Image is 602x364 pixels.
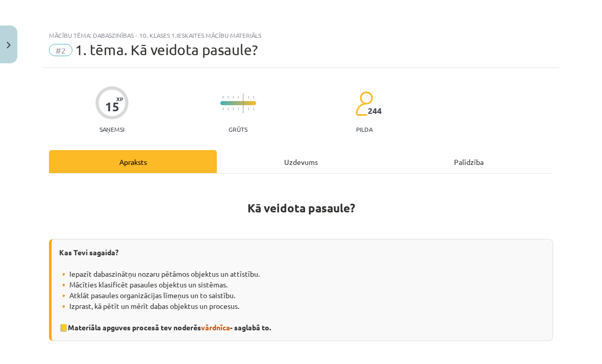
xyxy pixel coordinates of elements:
p: Saņemsi [95,126,129,133]
img: icon-short-line-57e1e144782c952c97e751825c79c345078a6d821885a25fce030b3d8c18986b.svg [222,108,223,110]
div: 15 [105,100,119,114]
div: 🔸 Iepazīt dabaszinātņu nozaru pētāmos objektus un attīstību. 🔸 Mācīties klasificēt pasaules objek... [49,239,553,341]
img: icon-short-line-57e1e144782c952c97e751825c79c345078a6d821885a25fce030b3d8c18986b.svg [248,96,249,99]
a: vārdnīca [201,323,230,332]
div: Mācību tēma: Dabaszinības - 10. klases 1.ieskaites mācību materiāls [49,32,553,39]
img: icon-short-line-57e1e144782c952c97e751825c79c345078a6d821885a25fce030b3d8c18986b.svg [238,108,239,110]
strong: Kā veidota pasaule? [247,201,355,215]
div: Apraksts [49,150,217,173]
strong: Materiāla apguves procesā tev noderēs - saglabā to. [68,323,271,332]
img: icon-short-line-57e1e144782c952c97e751825c79c345078a6d821885a25fce030b3d8c18986b.svg [238,96,239,99]
div: Palīdzība [385,150,553,173]
img: icon-short-line-57e1e144782c952c97e751825c79c345078a6d821885a25fce030b3d8c18986b.svg [253,96,254,99]
img: icon-short-line-57e1e144782c952c97e751825c79c345078a6d821885a25fce030b3d8c18986b.svg [253,108,254,110]
p: Grūts [229,126,247,133]
img: icon-short-line-57e1e144782c952c97e751825c79c345078a6d821885a25fce030b3d8c18986b.svg [248,108,249,110]
span: 244 [368,106,382,115]
img: icon-short-line-57e1e144782c952c97e751825c79c345078a6d821885a25fce030b3d8c18986b.svg [233,108,234,110]
img: icon-long-line-d9ea69661e0d244f92f715978eff75569469978d946b2353a9bb055b3ed8787d.svg [243,93,244,113]
img: icon-close-lesson-0947bae3869378f0d4975bcd49f059093ad1ed9edebbc8119c70593378902aed.svg [7,42,11,48]
span: XP [116,96,123,102]
strong: Kas Tevi sagaida? [59,248,118,257]
div: Uzdevums [217,150,385,173]
img: icon-short-line-57e1e144782c952c97e751825c79c345078a6d821885a25fce030b3d8c18986b.svg [228,96,229,99]
img: icon-short-line-57e1e144782c952c97e751825c79c345078a6d821885a25fce030b3d8c18986b.svg [222,96,223,99]
p: pilda [356,126,372,133]
span: 1. tēma. Kā veidota pasaule? [75,41,258,58]
span: #2 [49,44,72,56]
img: students-c634bb4e5e11cddfef0936a35e636f08e4e9abd3cc4e673bd6f9a4125e45ecb1.svg [355,91,373,116]
img: icon-short-line-57e1e144782c952c97e751825c79c345078a6d821885a25fce030b3d8c18986b.svg [233,96,234,99]
img: icon-short-line-57e1e144782c952c97e751825c79c345078a6d821885a25fce030b3d8c18986b.svg [228,108,229,110]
